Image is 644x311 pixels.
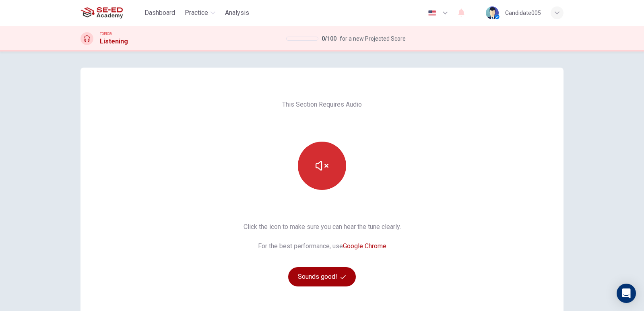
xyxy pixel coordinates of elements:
span: For the best performance, use [244,241,401,251]
a: SE-ED Academy logo [80,5,141,21]
span: for a new Projected Score [340,34,406,43]
div: Candidate005 [505,8,541,18]
div: Open Intercom Messenger [617,284,636,303]
h1: Listening [100,37,128,46]
span: TOEIC® [100,31,112,37]
span: Analysis [225,8,249,18]
button: Dashboard [141,6,178,20]
img: SE-ED Academy logo [80,5,123,21]
span: Practice [185,8,208,18]
img: Profile picture [486,6,499,19]
img: en [427,10,437,16]
span: 0 / 100 [322,34,336,43]
span: Dashboard [144,8,175,18]
button: Sounds good! [288,267,356,286]
button: Analysis [222,6,252,20]
span: Click the icon to make sure you can hear the tune clearly. [244,222,401,232]
button: Practice [182,6,219,20]
a: Google Chrome [343,242,386,250]
span: This Section Requires Audio [282,100,362,109]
